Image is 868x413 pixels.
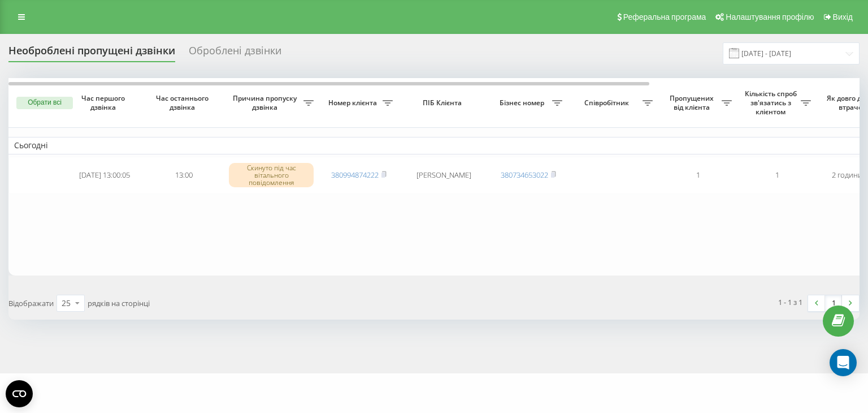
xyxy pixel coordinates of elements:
[737,157,817,194] td: 1
[658,157,737,194] td: 1
[8,298,54,308] span: Відображати
[229,94,303,111] span: Причина пропуску дзвінка
[74,94,135,111] span: Час першого дзвінка
[743,89,801,116] span: Кількість спроб зв'язатись з клієнтом
[726,12,814,21] span: Налаштування профілю
[144,157,223,194] td: 13:00
[778,296,802,308] div: 1 - 1 з 1
[623,12,706,21] span: Реферальна програма
[494,98,552,107] span: Бізнес номер
[229,163,314,188] div: Скинуто під час вітального повідомлення
[331,170,379,180] a: 380994874222
[830,349,857,376] div: Open Intercom Messenger
[153,94,214,111] span: Час останнього дзвінка
[6,380,33,407] button: Open CMP widget
[16,97,73,109] button: Обрати всі
[8,45,175,62] div: Необроблені пропущені дзвінки
[65,157,144,194] td: [DATE] 13:00:05
[62,298,71,309] div: 25
[88,298,150,308] span: рядків на сторінці
[408,98,479,107] span: ПІБ Клієнта
[398,157,489,194] td: [PERSON_NAME]
[833,12,853,21] span: Вихід
[325,98,383,107] span: Номер клієнта
[574,98,643,107] span: Співробітник
[501,170,548,180] a: 380734653022
[825,295,842,311] a: 1
[664,94,722,111] span: Пропущених від клієнта
[189,45,281,62] div: Оброблені дзвінки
